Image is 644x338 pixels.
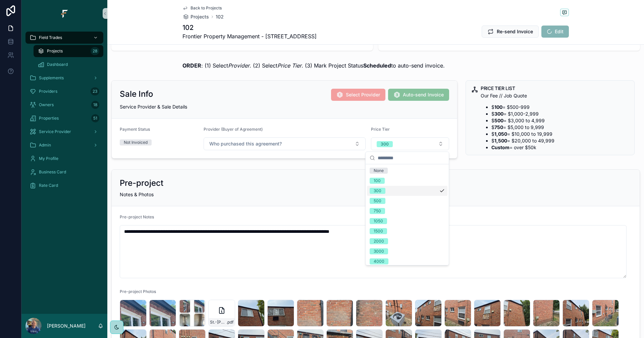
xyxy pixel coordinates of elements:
[39,183,58,188] span: Rate Card
[182,62,201,69] strong: ORDER
[228,62,250,69] em: Provider
[39,75,64,81] span: Supplements
[25,139,103,151] a: Admin
[39,35,62,40] span: Field Trades
[39,169,66,175] span: Business Card
[210,320,226,325] span: St.-[PERSON_NAME]-Contractor-Search
[191,13,209,20] span: Projects
[481,92,629,100] p: Our Fee // Job Quote
[39,156,58,161] span: My Profile
[491,117,629,124] li: $ = $3,000 to 4,999
[182,13,209,20] a: Projects
[39,89,57,94] span: Providers
[374,188,381,194] div: 300
[482,26,539,38] button: Re-send Invoice
[34,58,103,71] a: Dashboard
[277,62,302,69] em: Price Tier
[494,118,503,123] strong: 500
[59,8,70,19] img: App logo
[363,62,391,69] strong: Scheduled
[226,320,233,325] span: .pdf
[120,104,187,110] span: Service Provider & Sale Details
[25,72,103,84] a: Supplements
[481,92,629,151] div: Our Fee // Job Quote - $**100** = $500-999 - $**300** = $1,000-2,999 - $**500** = $3,000 to 4,999...
[494,138,507,143] strong: 1,500
[47,48,63,54] span: Projects
[25,32,103,44] a: Field Trades
[39,116,59,121] span: Properties
[374,218,383,224] div: 1050
[25,99,103,111] a: Owners18
[371,137,449,150] button: Select Button
[216,13,224,20] a: 102
[25,179,103,192] a: Rate Card
[120,89,153,99] h2: Sale Info
[491,104,629,111] li: $ = $500-999
[39,102,54,108] span: Owners
[491,111,629,117] li: $ = $1,000-2,999
[494,104,502,110] strong: 100
[494,131,507,137] strong: 1,050
[374,238,384,244] div: 2000
[91,87,99,95] div: 23
[182,62,445,69] span: : (1) Select . (2) Select . (3) Mark Project Status to auto-send invoice.
[47,323,86,329] p: [PERSON_NAME]
[182,5,222,11] a: Back to Projects
[91,47,99,55] div: 28
[491,131,629,137] li: $ = $10,000 to 19,999
[25,166,103,178] a: Business Card
[491,137,629,144] li: $ = $20,000 to 49,999
[39,129,71,134] span: Service Provider
[374,168,384,174] div: None
[25,126,103,138] a: Service Provider
[25,85,103,97] a: Providers23
[491,144,509,150] strong: Custom
[39,142,51,148] span: Admin
[381,141,389,147] div: 300
[204,127,263,132] span: Provider (Buyer of Agreement)
[374,198,381,204] div: 500
[91,114,99,122] div: 51
[374,258,384,264] div: 4000
[366,164,449,265] div: Suggestions
[120,214,154,219] span: Pre-project Notes
[182,23,317,32] h1: 102
[120,178,163,188] h2: Pre-project
[34,45,103,57] a: Projects28
[494,124,503,130] strong: 750
[21,27,107,200] div: scrollable content
[497,28,533,35] span: Re-send Invoice
[25,153,103,165] a: My Profile
[374,228,383,234] div: 1500
[191,5,222,11] span: Back to Projects
[182,32,317,40] span: Frontier Property Management - [STREET_ADDRESS]
[120,289,156,294] span: Pre-project Photos
[491,124,629,131] li: $ = $5,000 to 9,999
[124,139,148,145] div: Not Invoiced
[371,127,390,132] span: Price Tier
[374,208,381,214] div: 750
[25,112,103,124] a: Properties51
[491,144,629,151] li: = over $50k
[91,101,99,109] div: 18
[120,127,150,132] span: Payment Status
[204,137,366,150] button: Select Button
[47,62,68,67] span: Dashboard
[374,248,384,254] div: 3000
[209,140,282,147] span: Who purchased this agreement?
[374,178,381,184] div: 100
[120,192,154,197] span: Notes & Photos
[481,86,629,91] h5: PRICE TIER LIST
[494,111,503,117] strong: 300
